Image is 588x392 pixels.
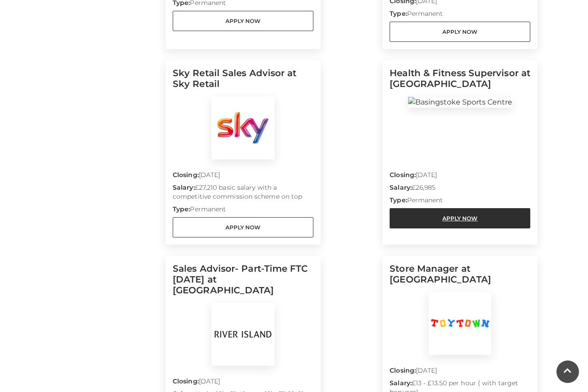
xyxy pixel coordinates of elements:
[390,22,530,42] a: Apply Now
[173,183,313,205] p: £27,210 basic salary with a competitive commission scheme on top
[173,205,313,217] p: Permanent
[390,183,412,191] strong: Salary:
[390,196,407,204] strong: Type:
[211,96,275,160] img: Sky Retail
[390,9,530,22] p: Permanent
[173,217,313,237] a: Apply Now
[211,303,275,366] img: River Island
[390,170,530,183] p: [DATE]
[390,263,530,292] h5: Store Manager at [GEOGRAPHIC_DATA]
[173,377,199,385] strong: Closing:
[173,170,313,183] p: [DATE]
[390,208,530,228] a: Apply Now
[173,11,313,31] a: Apply Now
[408,97,512,108] img: Basingstoke Sports Centre
[173,183,195,191] strong: Salary:
[428,292,492,355] img: Toy Town
[390,366,530,378] p: [DATE]
[173,263,313,303] h5: Sales Advisor- Part-Time FTC [DATE] at [GEOGRAPHIC_DATA]
[173,68,313,96] h5: Sky Retail Sales Advisor at Sky Retail
[390,9,407,18] strong: Type:
[173,377,313,389] p: [DATE]
[390,171,416,179] strong: Closing:
[390,379,412,387] strong: Salary:
[390,68,530,96] h5: Health & Fitness Supervisor at [GEOGRAPHIC_DATA]
[173,205,190,213] strong: Type:
[390,366,416,374] strong: Closing:
[390,196,530,208] p: Permanent
[390,183,530,196] p: £26,985
[173,171,199,179] strong: Closing:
